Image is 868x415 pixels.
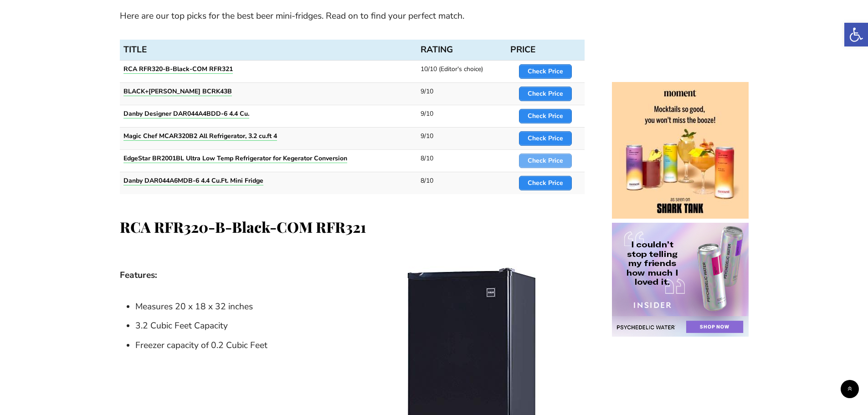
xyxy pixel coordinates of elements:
[519,176,572,190] a: Check Price
[123,109,249,118] a: Danby Designer DAR044A4BDD-6 4.4 Cu.
[120,217,366,236] strong: RCA RFR320-B-Black-COM RFR321
[528,67,563,76] strong: Check Price
[417,40,507,60] th: RATING
[528,179,563,187] strong: Check Price
[612,82,749,219] img: cshow.php
[519,64,572,79] a: Check Price
[417,105,507,127] td: 9/10
[135,338,585,354] li: Freezer capacity of 0.2 Cubic Feet
[519,154,572,168] a: Check Price
[123,132,277,140] a: Magic Chef MCAR320B2 All Refrigerator, 3.2 cu.ft 4
[135,318,585,334] li: 3.2 Cubic Feet Capacity
[612,223,749,337] img: cshow.php
[528,134,563,143] strong: Check Price
[135,299,585,315] li: Measures 20 x 18 x 32 inches
[507,40,584,60] th: PRICE
[120,269,157,281] strong: Features:
[519,109,572,123] a: Check Price
[123,87,232,96] a: BLACK+[PERSON_NAME] BCRK43B
[528,112,563,120] strong: Check Price
[120,8,585,24] p: Here are our top picks for the best beer mini-fridges. Read on to find your perfect match.
[417,149,507,172] td: 8/10
[519,131,572,146] a: Check Price
[120,40,417,60] th: TITLE
[123,154,347,163] a: EdgeStar BR2001BL Ultra Low Temp Refrigerator for Kegerator Conversion
[528,89,563,98] strong: Check Price
[417,172,507,194] td: 8/10
[528,156,563,165] strong: Check Price
[123,65,233,73] a: RCA RFR320-B-Black-COM RFR321
[123,176,263,185] a: Danby DAR044A6MDB-6 4.4 Cu.Ft. Mini Fridge
[519,87,572,101] a: Check Price
[417,60,507,82] td: 10/10 (Editor's choice)
[417,127,507,149] td: 9/10
[417,82,507,105] td: 9/10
